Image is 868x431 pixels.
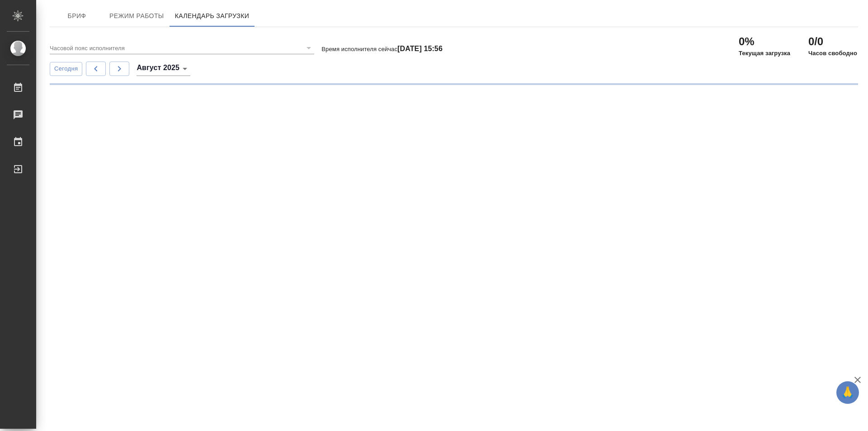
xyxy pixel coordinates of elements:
[137,62,190,76] div: Август 2025
[739,49,790,58] p: Текущая загрузка
[836,381,859,404] button: 🙏
[397,45,443,52] h4: [DATE] 15:56
[321,46,443,52] p: Время исполнителя сейчас
[54,64,78,74] span: Сегодня
[175,10,250,22] span: Календарь загрузки
[109,10,164,22] span: Режим работы
[50,62,82,76] button: Сегодня
[739,34,790,49] h2: 0%
[55,10,99,22] span: Бриф
[808,34,857,49] h2: 0/0
[808,49,857,58] p: Часов свободно
[840,383,855,402] span: 🙏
